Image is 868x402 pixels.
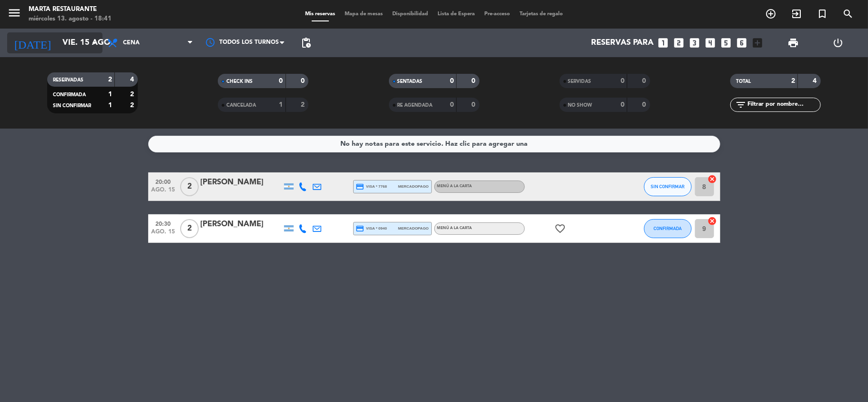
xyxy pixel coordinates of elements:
[708,174,717,184] i: cancel
[568,79,592,84] span: SERVIDAS
[130,102,136,109] strong: 2
[180,177,199,196] span: 2
[833,37,844,49] i: power_settings_new
[340,11,388,17] span: Mapa de mesas
[53,103,91,108] span: SIN CONFIRMAR
[720,37,733,49] i: looks_5
[53,92,86,97] span: CONFIRMADA
[673,37,685,49] i: looks_two
[7,6,21,20] i: menu
[108,91,112,98] strong: 1
[398,183,429,190] span: mercadopago
[152,187,175,198] span: ago. 15
[398,79,423,84] span: SENTADAS
[787,37,799,49] span: print
[388,11,433,17] span: Disponibilidad
[398,225,429,231] span: mercadopago
[29,14,112,24] div: miércoles 13. agosto - 18:41
[817,8,828,20] i: turned_in_not
[130,91,136,98] strong: 2
[746,100,820,110] input: Filtrar por nombre...
[29,5,112,14] div: Marta Restaurante
[356,182,365,191] i: credit_card
[226,79,253,84] span: CHECK INS
[7,6,21,23] button: menu
[642,101,648,108] strong: 0
[152,218,175,229] span: 20:30
[621,101,624,108] strong: 0
[201,218,282,231] div: [PERSON_NAME]
[621,78,624,84] strong: 0
[301,78,306,84] strong: 0
[201,176,282,189] div: [PERSON_NAME]
[689,37,701,49] i: looks_3
[515,11,568,17] span: Tarjetas de regalo
[433,11,480,17] span: Lista de Espera
[356,224,387,233] span: visa * 0940
[480,11,515,17] span: Pre-acceso
[642,78,648,84] strong: 0
[437,184,472,188] span: MENÚ A LA CARTA
[816,29,861,57] div: LOG OUT
[7,32,58,53] i: [DATE]
[765,8,776,20] i: add_circle_outline
[300,11,340,17] span: Mis reservas
[123,40,140,46] span: Cena
[340,139,528,150] div: No hay notas para este servicio. Haz clic para agregar una
[53,78,83,82] span: RESERVADAS
[708,216,717,226] i: cancel
[644,177,692,196] button: SIN CONFIRMAR
[791,8,802,20] i: exit_to_app
[356,182,387,191] span: visa * 7768
[471,78,477,84] strong: 0
[654,226,682,231] span: CONFIRMADA
[568,103,592,108] span: NO SHOW
[644,219,692,238] button: CONFIRMADA
[152,229,175,240] span: ago. 15
[592,39,654,48] span: Reservas para
[657,37,670,49] i: looks_one
[279,101,283,108] strong: 1
[736,79,751,84] span: TOTAL
[398,103,433,108] span: RE AGENDADA
[735,99,746,111] i: filter_list
[300,37,312,49] span: pending_actions
[705,37,717,49] i: looks_4
[89,37,100,49] i: arrow_drop_down
[301,101,306,108] strong: 2
[842,8,854,20] i: search
[437,226,472,230] span: MENÚ A LA CARTA
[791,78,795,84] strong: 2
[152,176,175,187] span: 20:00
[555,223,566,234] i: favorite_border
[356,224,365,233] i: credit_card
[651,184,684,189] span: SIN CONFIRMAR
[736,37,748,49] i: looks_6
[226,103,256,108] span: CANCELADA
[450,101,454,108] strong: 0
[279,78,283,84] strong: 0
[471,101,477,108] strong: 0
[752,37,764,49] i: add_box
[108,102,112,109] strong: 1
[450,78,454,84] strong: 0
[180,219,199,238] span: 2
[813,78,818,84] strong: 4
[130,76,136,83] strong: 4
[108,76,112,83] strong: 2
